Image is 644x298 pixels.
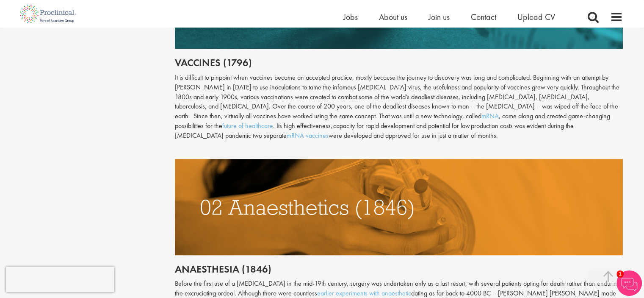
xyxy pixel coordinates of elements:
a: Join us [428,11,450,22]
span: 1 [616,270,624,278]
a: Jobs [343,11,358,22]
a: About us [379,11,407,22]
a: Upload CV [517,11,555,22]
a: earlier experiments with anaesthetic [317,289,411,298]
div: It is difficult to pinpoint when vaccines became an accepted practice, mostly because the journey... [175,73,623,141]
a: mRNA [481,111,499,120]
h2: Vaccines (1796) [175,57,623,68]
img: Chatbot [616,270,642,296]
a: future of healthcare [222,121,273,130]
a: Contact [471,11,496,22]
iframe: reCAPTCHA [6,267,114,292]
h2: Anaesthesia (1846) [175,264,623,275]
a: mRNA vaccines [287,131,329,140]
